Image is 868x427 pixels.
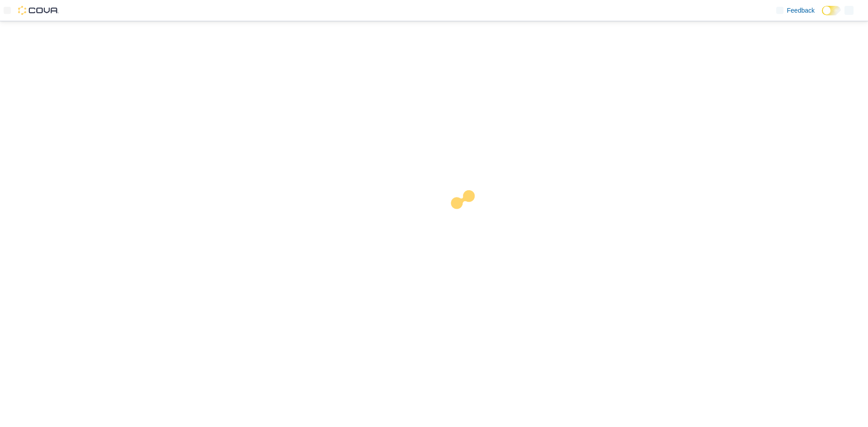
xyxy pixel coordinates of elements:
img: Cova [18,6,59,15]
img: cova-loader [434,183,502,251]
a: Feedback [773,1,818,19]
span: Dark Mode [822,15,822,16]
input: Dark Mode [822,6,841,15]
span: Feedback [787,6,815,15]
